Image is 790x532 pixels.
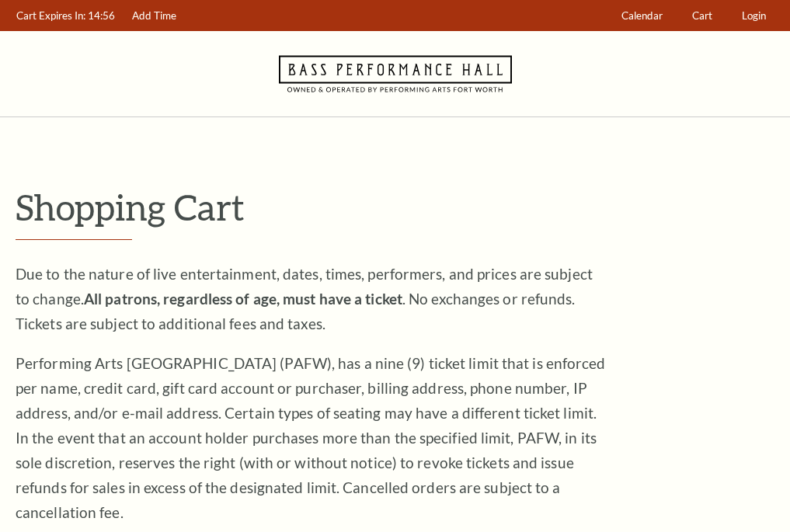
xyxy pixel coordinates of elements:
[621,9,663,22] span: Calendar
[735,1,774,31] a: Login
[84,290,402,308] strong: All patrons, regardless of age, must have a ticket
[685,1,720,31] a: Cart
[16,9,85,22] span: Cart Expires In:
[692,9,712,22] span: Cart
[742,9,766,22] span: Login
[125,1,184,31] a: Add Time
[88,9,115,22] span: 14:56
[614,1,670,31] a: Calendar
[16,351,606,525] p: Performing Arts [GEOGRAPHIC_DATA] (PAFW), has a nine (9) ticket limit that is enforced per name, ...
[16,265,593,332] span: Due to the nature of live entertainment, dates, times, performers, and prices are subject to chan...
[16,187,774,227] p: Shopping Cart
